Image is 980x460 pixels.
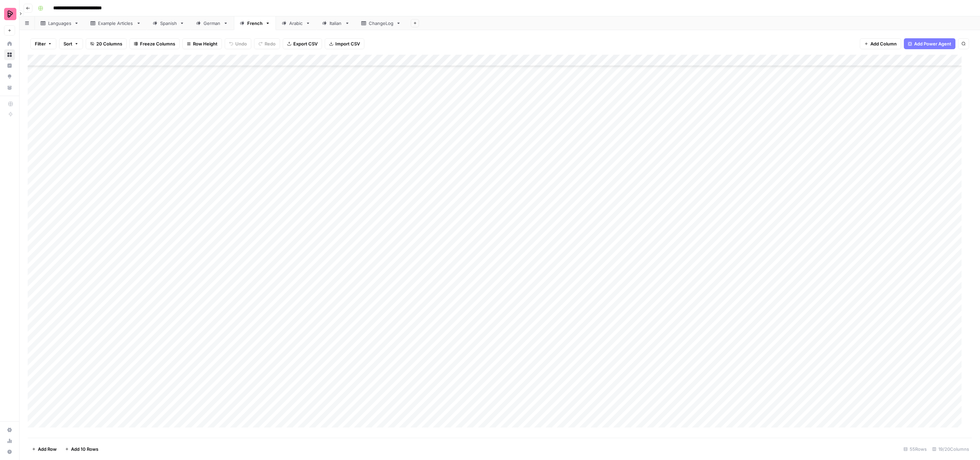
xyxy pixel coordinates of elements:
[369,20,393,27] div: ChangeLog
[140,40,175,47] span: Freeze Columns
[61,444,102,455] button: Add 10 Rows
[265,40,276,47] span: Redo
[904,38,955,49] button: Add Power Agent
[129,38,180,49] button: Freeze Columns
[35,40,46,47] span: Filter
[254,38,280,49] button: Redo
[28,444,61,455] button: Add Row
[182,38,222,49] button: Row Height
[316,16,355,30] a: Italian
[276,16,316,30] a: Arabic
[4,49,15,60] a: Browse
[86,38,127,49] button: 20 Columns
[247,20,263,27] div: French
[289,20,303,27] div: Arabic
[30,38,56,49] button: Filter
[147,16,190,30] a: Spanish
[225,38,251,49] button: Undo
[235,40,247,47] span: Undo
[64,40,72,47] span: Sort
[355,16,407,30] a: ChangeLog
[48,20,71,27] div: Languages
[283,38,322,49] button: Export CSV
[98,20,134,27] div: Example Articles
[71,446,98,452] span: Add 10 Rows
[4,8,16,20] img: Preply Logo
[160,20,177,27] div: Spanish
[860,38,901,49] button: Add Column
[4,71,15,82] a: Opportunities
[4,82,15,93] a: Your Data
[914,40,951,47] span: Add Power Agent
[204,20,221,27] div: German
[59,38,83,49] button: Sort
[870,40,897,47] span: Add Column
[85,16,147,30] a: Example Articles
[901,444,929,455] div: 55 Rows
[4,60,15,71] a: Insights
[4,424,15,435] a: Settings
[330,20,342,27] div: Italian
[4,5,15,23] button: Workspace: Preply
[929,444,972,455] div: 19/20 Columns
[190,16,234,30] a: German
[4,446,15,457] button: Help + Support
[325,38,364,49] button: Import CSV
[293,40,318,47] span: Export CSV
[35,16,85,30] a: Languages
[234,16,276,30] a: French
[96,40,122,47] span: 20 Columns
[4,435,15,446] a: Usage
[38,446,57,452] span: Add Row
[193,40,218,47] span: Row Height
[335,40,360,47] span: Import CSV
[4,38,15,49] a: Home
